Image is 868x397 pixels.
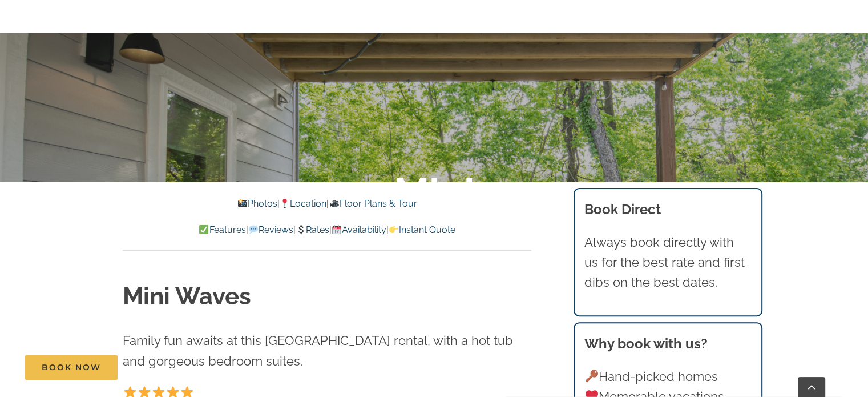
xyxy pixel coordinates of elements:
[123,280,531,314] h1: Mini Waves
[123,333,513,368] span: Family fun awaits at this [GEOGRAPHIC_DATA] rental, with a hot tub and gorgeous bedroom suites.
[123,223,531,238] p: | | | |
[330,199,339,208] img: 🎥
[280,199,289,208] img: 📍
[199,225,208,234] img: ✅
[238,199,247,208] img: 📸
[199,224,245,235] a: Features
[25,355,118,380] a: Book Now
[123,197,531,211] p: | |
[389,225,398,234] img: 👉
[237,198,277,209] a: Photos
[296,224,329,235] a: Rates
[584,232,751,293] p: Always book directly with us for the best rate and first dibs on the best dates.
[329,198,417,209] a: Floor Plans & Tour
[369,169,500,266] b: Mini Waves
[389,224,455,235] a: Instant Quote
[332,224,386,235] a: Availability
[296,225,305,234] img: 💲
[42,363,101,372] span: Book Now
[584,201,661,218] b: Book Direct
[280,198,326,209] a: Location
[248,224,293,235] a: Reviews
[584,334,751,354] h3: Why book with us?
[332,225,341,234] img: 📆
[249,225,258,234] img: 💬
